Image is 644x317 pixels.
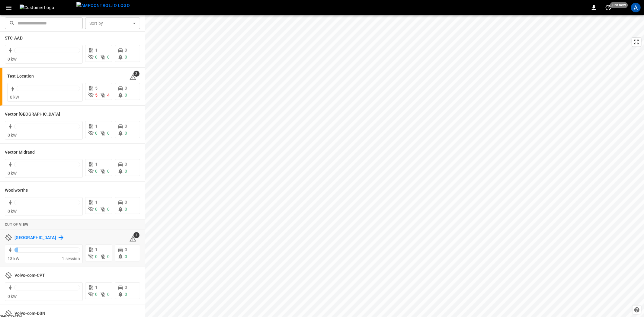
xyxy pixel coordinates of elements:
[8,133,17,138] span: 0 kW
[95,55,98,59] span: 0
[95,124,98,129] span: 1
[95,86,98,91] span: 5
[125,254,127,259] span: 0
[107,292,110,297] span: 0
[8,57,17,62] span: 0 kW
[95,207,98,212] span: 0
[107,131,110,136] span: 0
[14,310,45,317] h6: Volvo-com-DBN
[125,200,127,205] span: 0
[8,171,17,176] span: 0 kW
[95,93,98,98] span: 5
[10,95,19,100] span: 0 kW
[95,131,98,136] span: 0
[5,223,28,227] strong: Out of View
[62,256,80,261] span: 1 session
[95,200,98,205] span: 1
[125,285,127,290] span: 0
[133,71,139,77] span: 2
[125,93,127,98] span: 0
[610,2,628,8] span: just now
[604,3,613,12] button: set refresh interval
[107,169,110,174] span: 0
[107,55,110,59] span: 0
[631,3,641,12] div: profile-icon
[95,247,98,252] span: 1
[125,292,127,297] span: 0
[20,5,74,11] img: Customer Logo
[125,55,127,59] span: 0
[125,131,127,136] span: 0
[95,254,98,259] span: 0
[7,73,34,80] h6: Test Location
[5,149,35,156] h6: Vector Midrand
[14,235,56,241] h6: Carlswald Decor Centre
[125,247,127,252] span: 0
[125,124,127,129] span: 0
[125,86,127,91] span: 0
[107,254,110,259] span: 0
[133,232,139,238] span: 3
[95,162,98,167] span: 1
[5,35,23,42] h6: STC-AAD
[8,256,19,261] span: 13 kW
[125,169,127,174] span: 0
[145,15,644,317] canvas: Map
[95,48,98,53] span: 1
[125,207,127,212] span: 0
[125,48,127,53] span: 0
[107,207,110,212] span: 0
[5,111,60,118] h6: Vector Cape Town
[107,93,110,98] span: 4
[76,2,130,9] img: ampcontrol.io logo
[95,292,98,297] span: 0
[14,272,45,279] h6: Volvo-com-CPT
[5,187,28,194] h6: Woolworths
[8,294,17,299] span: 0 kW
[125,162,127,167] span: 0
[95,169,98,174] span: 0
[8,209,17,214] span: 0 kW
[95,285,98,290] span: 1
